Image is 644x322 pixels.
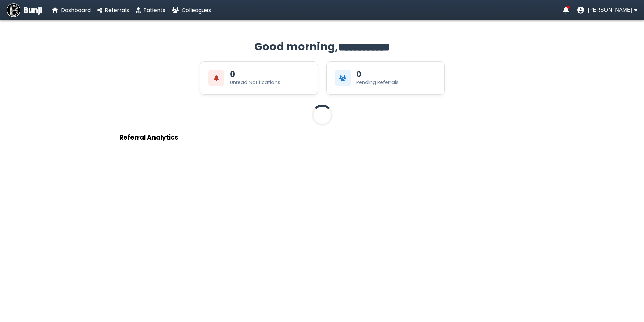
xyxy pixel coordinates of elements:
div: 0 [356,70,361,78]
h2: Good morning, [119,39,525,55]
a: Notifications [563,7,569,14]
a: Patients [136,6,165,15]
a: Dashboard [52,6,91,15]
div: View Pending Referrals [326,61,445,95]
div: Unread Notifications [230,79,280,86]
span: Dashboard [61,6,91,14]
span: Bunji [24,5,42,16]
h3: Referral Analytics [119,132,525,142]
a: Colleagues [172,6,211,15]
img: Bunji Dental Referral Management [7,3,20,17]
div: Pending Referrals [356,79,399,86]
a: Referrals [97,6,129,15]
span: Referrals [105,6,129,14]
a: Bunji [7,3,42,17]
span: [PERSON_NAME] [588,7,632,13]
button: User menu [577,7,637,14]
span: Colleagues [182,6,211,14]
div: 0 [230,70,235,78]
span: Patients [143,6,165,14]
div: View Unread Notifications [200,61,318,95]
